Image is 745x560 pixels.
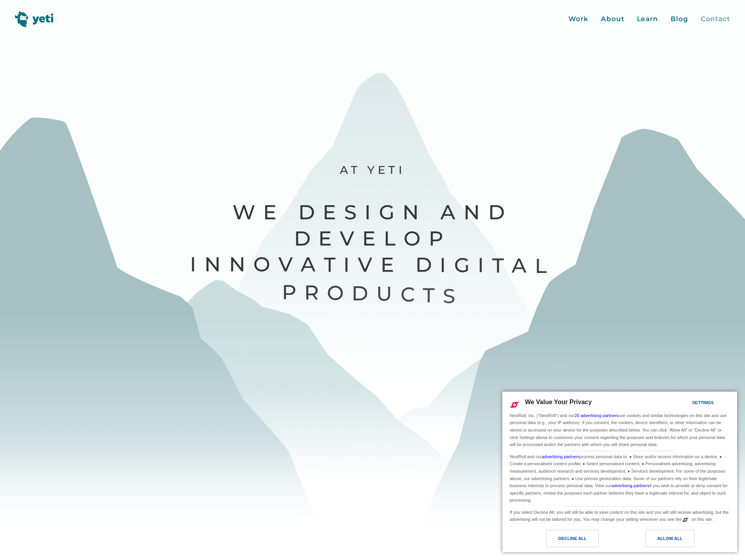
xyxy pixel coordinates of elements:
div: NextRoll, Inc. ("NextRoll") and our use cookies and similar technologies on this site and use per... [508,411,731,449]
a: About [601,14,624,24]
a: Decline All [507,530,620,551]
span: n [204,252,229,278]
a: Blog [671,14,688,24]
span: d [488,199,513,226]
a: Contact [701,14,730,24]
span: D [298,199,323,226]
a: Learn [637,14,658,24]
span: l [535,253,555,279]
a: 20 advertising partners [575,413,619,418]
div: Allow All [657,534,682,543]
a: advertising partners [542,454,580,459]
div: NextRoll and our process personal data to: ● Store and/or access information on a device; ● Creat... [508,451,731,505]
span: n [402,199,427,226]
a: Work [568,14,588,24]
span: n [464,199,488,226]
span: i [364,199,379,226]
span: a [440,199,464,226]
img: Yeti logo [15,11,54,27]
span: We Value Your Privacy [525,399,592,405]
div: Settings [692,398,714,407]
span: I [190,252,204,278]
span: W [233,199,263,226]
span: e [323,199,344,226]
div: If you select Decline All, you will still be able to view content on this site and you will still... [508,507,731,524]
a: Settings [678,396,697,411]
span: s [344,199,365,226]
span: g [379,199,403,226]
div: Decline All [558,534,586,543]
p: At Yeti [189,163,556,177]
a: Allow All [620,530,732,551]
span: e [263,199,285,226]
a: advertising partners [612,483,649,488]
